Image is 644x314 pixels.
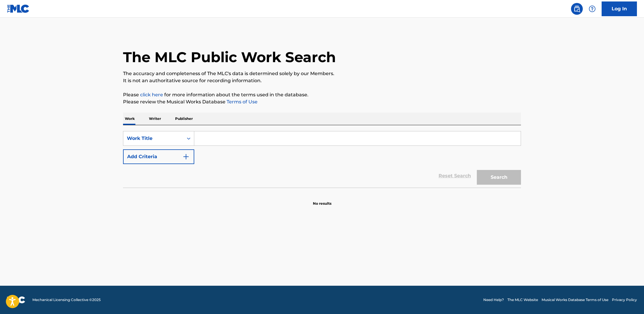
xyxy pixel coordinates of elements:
a: Public Search [571,3,583,15]
div: Work Title [127,135,180,142]
form: Search Form [123,131,521,188]
a: Terms of Use [225,99,258,105]
p: It is not an authoritative source for recording information. [123,77,521,84]
h1: The MLC Public Work Search [123,48,336,66]
p: Work [123,113,137,125]
button: Add Criteria [123,149,194,164]
a: The MLC Website [507,297,538,303]
img: MLC Logo [7,4,30,13]
img: logo [7,296,25,303]
a: Privacy Policy [612,297,637,303]
p: Please for more information about the terms used in the database. [123,91,521,98]
span: Mechanical Licensing Collective © 2025 [32,297,101,303]
img: 9d2ae6d4665cec9f34b9.svg [182,153,190,160]
a: click here [140,92,163,97]
p: Publisher [173,113,195,125]
p: The accuracy and completeness of The MLC's data is determined solely by our Members. [123,70,521,77]
p: No results [313,194,331,206]
img: help [589,5,596,12]
p: Writer [147,113,163,125]
img: search [573,5,580,12]
a: Need Help? [483,297,504,303]
p: Please review the Musical Works Database [123,98,521,105]
div: Help [586,3,598,15]
a: Musical Works Database Terms of Use [542,297,608,303]
a: Log In [602,1,637,16]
